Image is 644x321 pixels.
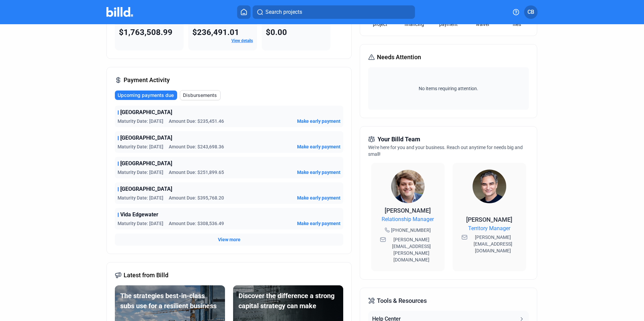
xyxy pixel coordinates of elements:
[253,5,415,19] button: Search projects
[118,92,174,99] span: Upcoming payments due
[192,28,239,37] span: $236,491.01
[120,159,172,168] span: [GEOGRAPHIC_DATA]
[297,143,341,150] button: Make early payment
[378,135,420,144] span: Your Billd Team
[238,291,338,311] div: Discover the difference a strong capital strategy can make
[169,220,224,227] span: Amount Due: $308,536.49
[382,215,434,223] span: Relationship Manager
[297,118,341,124] button: Make early payment
[371,85,526,92] span: No items requiring attention.
[120,291,220,311] div: The strategies best-in-class subs use for a resilient business
[377,296,427,306] span: Tools & Resources
[120,108,172,116] span: [GEOGRAPHIC_DATA]
[468,224,510,233] span: Territory Manager
[118,220,163,227] span: Maturity Date: [DATE]
[118,194,163,201] span: Maturity Date: [DATE]
[124,75,170,85] span: Payment Activity
[180,90,221,100] button: Disbursements
[265,8,302,16] span: Search projects
[266,28,287,37] span: $0.00
[473,170,506,203] img: Territory Manager
[169,194,224,201] span: Amount Due: $395,768.20
[169,118,224,124] span: Amount Due: $235,451.46
[118,169,163,176] span: Maturity Date: [DATE]
[527,8,534,16] span: CB
[377,52,421,62] span: Needs Attention
[385,207,431,214] span: [PERSON_NAME]
[120,211,158,219] span: Vida Edgewater
[169,143,224,150] span: Amount Due: $243,698.36
[231,38,253,43] a: View details
[524,5,538,19] button: CB
[391,170,425,203] img: Relationship Manager
[118,143,163,150] span: Maturity Date: [DATE]
[169,169,224,176] span: Amount Due: $251,899.65
[391,227,431,234] span: [PHONE_NUMBER]
[119,28,172,37] span: $1,763,508.99
[466,216,512,223] span: [PERSON_NAME]
[120,185,172,193] span: [GEOGRAPHIC_DATA]
[120,134,172,142] span: [GEOGRAPHIC_DATA]
[106,7,133,17] img: Billd Company Logo
[368,145,523,157] span: We're here for you and your business. Reach out anytime for needs big and small!
[218,236,240,243] button: View more
[115,91,177,100] button: Upcoming payments due
[183,92,217,99] span: Disbursements
[297,169,341,176] button: Make early payment
[297,220,341,227] button: Make early payment
[387,236,436,263] span: [PERSON_NAME][EMAIL_ADDRESS][PERSON_NAME][DOMAIN_NAME]
[297,194,341,201] button: Make early payment
[124,271,168,280] span: Latest from Billd
[118,118,163,124] span: Maturity Date: [DATE]
[469,234,517,254] span: [PERSON_NAME][EMAIL_ADDRESS][DOMAIN_NAME]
